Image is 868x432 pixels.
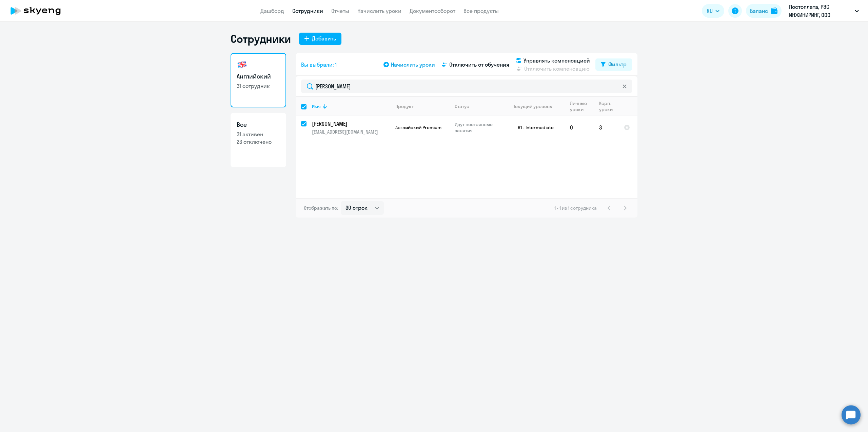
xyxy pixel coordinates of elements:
a: Начислить уроки [357,7,401,14]
div: Имя [312,103,321,109]
img: english [237,59,248,70]
div: Личные уроки [570,100,589,113]
h3: Английский [237,72,280,81]
div: Продукт [395,103,449,109]
div: Корп. уроки [599,100,614,113]
span: Английский Premium [395,124,441,131]
div: Текущий уровень [507,103,564,109]
span: Вы выбрали: 1 [301,61,337,69]
div: Добавить [312,34,336,42]
p: [EMAIL_ADDRESS][DOMAIN_NAME] [312,129,390,135]
p: 23 отключено [237,138,280,145]
div: Текущий уровень [513,103,552,109]
td: 0 [565,116,594,139]
h1: Сотрудники [231,32,291,46]
a: Дашборд [260,7,284,14]
button: Добавить [299,33,341,45]
div: Имя [312,103,390,109]
input: Поиск по имени, email, продукту или статусу [301,80,632,93]
div: Корп. уроки [599,100,618,113]
span: Управлять компенсацией [524,56,590,65]
a: [PERSON_NAME] [312,120,390,127]
td: 3 [594,116,618,139]
span: 1 - 1 из 1 сотрудника [554,205,597,211]
a: Все продукты [463,7,499,14]
button: RU [702,4,724,18]
button: Балансbalance [746,4,782,18]
a: Сотрудники [292,7,323,14]
h3: Все [237,120,280,129]
span: Отображать по: [304,205,338,211]
p: Постоплата, РЭС ИНЖИНИРИНГ, ООО [789,3,852,19]
img: balance [771,7,777,14]
span: Начислить уроки [391,61,435,69]
td: B1 - Intermediate [501,116,565,139]
div: Личные уроки [570,100,593,113]
p: Идут постоянные занятия [455,121,501,134]
a: Английский31 сотрудник [231,53,286,107]
p: 31 сотрудник [237,82,280,90]
span: RU [707,7,713,15]
div: Статус [455,103,469,109]
p: 31 активен [237,131,280,138]
button: Фильтр [595,58,632,71]
a: Все31 активен23 отключено [231,113,286,167]
a: Отчеты [331,7,349,14]
div: Фильтр [608,60,627,68]
div: Продукт [395,103,414,109]
a: Документооборот [410,7,455,14]
p: [PERSON_NAME] [312,120,389,127]
button: Постоплата, РЭС ИНЖИНИРИНГ, ООО [786,3,862,19]
span: Отключить от обучения [449,61,509,69]
div: Статус [455,103,501,109]
div: Баланс [750,7,768,15]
